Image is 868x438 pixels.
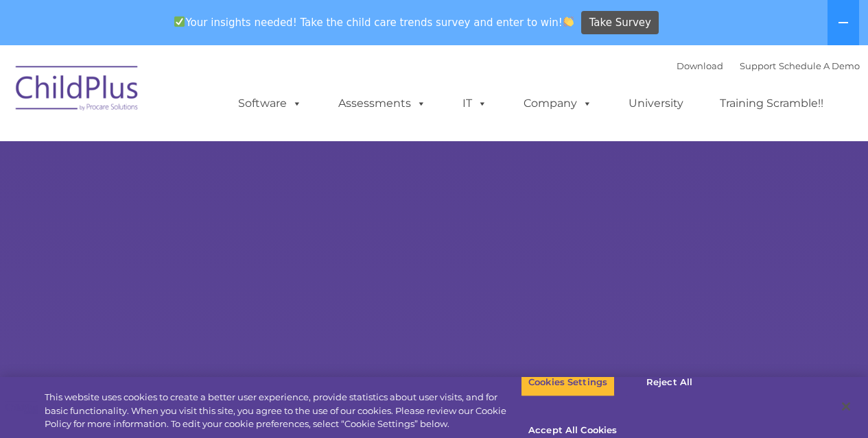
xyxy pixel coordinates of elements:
[521,368,615,397] button: Cookies Settings
[740,60,776,71] a: Support
[169,9,580,36] span: Your insights needed! Take the child care trends survey and enter to win!
[510,90,606,117] a: Company
[779,60,860,71] a: Schedule A Demo
[589,11,651,35] span: Take Survey
[174,16,185,27] img: ✅
[626,368,712,397] button: Reject All
[677,60,860,71] font: |
[224,90,316,117] a: Software
[563,16,574,27] img: 👏
[615,90,697,117] a: University
[45,391,521,431] div: This website uses cookies to create a better user experience, provide statistics about user visit...
[581,11,659,35] a: Take Survey
[449,90,501,117] a: IT
[9,56,146,125] img: ChildPlus by Procare Solutions
[325,90,440,117] a: Assessments
[706,90,837,117] a: Training Scramble!!
[831,391,861,422] button: Close
[677,60,723,71] a: Download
